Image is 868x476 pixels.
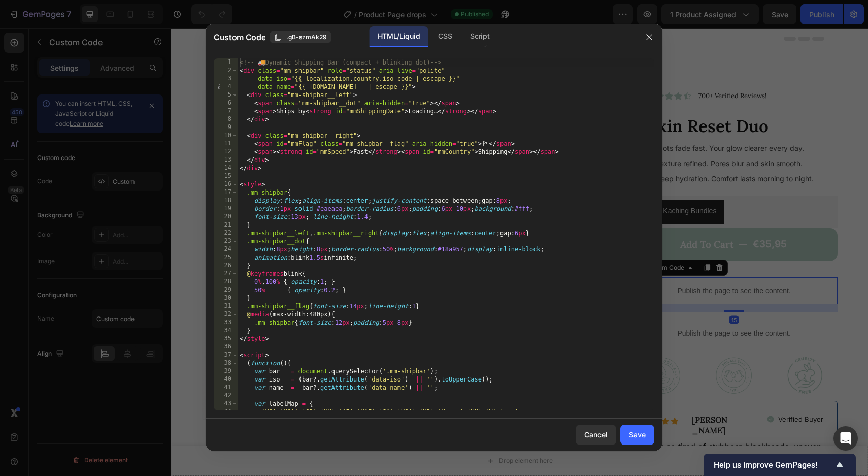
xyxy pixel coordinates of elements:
div: 43 [214,400,238,408]
p: Publish the page to see the content. [459,257,666,268]
div: 10 [214,132,238,140]
div: 21 [214,221,238,229]
img: gempages_575829496934957599-dcfd145b-fa78-4950-ae0a-72990ded7384.png [543,327,583,367]
div: 12 [214,148,238,156]
div: 17 [214,188,238,197]
p: [PERSON_NAME] [521,386,560,407]
div: 36 [214,343,238,351]
p: Publish the page to see the content. [468,300,658,310]
div: 42 [214,392,238,400]
img: gempages_575829496934957599-cbc8ffac-d7fd-417c-800f-33dcfb2bd8d4.png [614,327,655,367]
div: 41 [214,384,238,392]
div: 28 [214,278,238,286]
div: Drop element here [328,428,382,436]
p: 700+ Verified Reviews! [527,62,595,73]
div: 15 [558,288,568,296]
button: Add to cart [459,200,666,233]
div: Custom Code [472,235,515,244]
div: 13 [214,156,238,164]
button: .gB-szmAk29 [270,31,331,43]
div: CSS [430,26,460,47]
p: Verified Buyer [607,387,652,395]
div: 7 [214,107,238,115]
div: 34 [214,327,238,335]
div: 18 [214,197,238,205]
div: 26 [214,262,238,270]
img: gempages_575829496934957599-a93a100c-6d28-41aa-af31-2a73d383bd8a.png [471,327,512,367]
div: 16 [214,180,238,188]
div: HTML/Liquid [370,26,428,47]
div: 32 [214,310,238,319]
div: 44 [214,408,238,416]
div: 29 [214,286,238,294]
div: 39 [214,367,238,375]
h1: Skin Reset Duo [476,86,666,110]
div: 5 [214,91,238,99]
div: Cancel [584,429,608,440]
div: 23 [214,237,238,245]
div: Script [462,26,497,47]
div: 31 [214,302,238,310]
strong: + [477,144,483,155]
div: 3 [214,75,238,83]
div: 22 [214,229,238,237]
div: 9 [214,123,238,132]
span: Help us improve GemPages! [714,460,833,470]
div: 14 [214,164,238,172]
div: 8 [214,115,238,123]
div: 11 [214,140,238,148]
div: 33 [214,319,238,327]
div: Add to cart [509,210,563,223]
div: 4 [214,83,238,91]
button: Carousel Next Arrow [405,379,417,392]
div: €35,95 [581,209,617,224]
div: Open Intercom Messenger [833,426,858,451]
button: Kaching Bundles [463,171,553,196]
strong: + [477,114,483,124]
button: Carousel Back Arrow [405,61,417,74]
div: 25 [214,253,238,262]
div: 15 [214,172,238,180]
div: 1 [214,58,238,67]
div: 6 [214,99,238,107]
div: 19 [214,205,238,213]
div: 24 [214,245,238,253]
div: 35 [214,335,238,343]
span: Texture refined. Pores blur and skin smooth. [485,131,631,139]
div: 2 [214,67,238,75]
img: KachingBundles.png [472,177,484,189]
div: 37 [214,351,238,359]
span: Custom Code [214,31,265,43]
button: Show survey - Help us improve GemPages! [714,459,846,471]
div: 30 [214,294,238,302]
div: 27 [214,270,238,278]
span: Spots fade fast. Your glow clearer every day. [483,115,633,124]
div: 40 [214,375,238,384]
button: Save [620,425,654,445]
div: 20 [214,213,238,221]
span: Deep hydration. Comfort lasts morning to night. [485,146,643,154]
div: Save [629,429,646,440]
button: Cancel [576,425,616,445]
div: Kaching Bundles [492,177,545,188]
div: 38 [214,359,238,367]
strong: + [477,129,483,140]
span: .gB-szmAk29 [286,33,327,42]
